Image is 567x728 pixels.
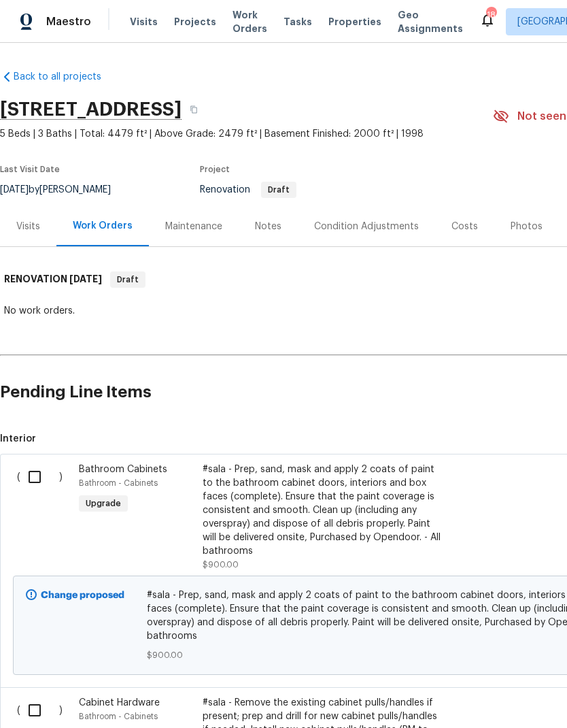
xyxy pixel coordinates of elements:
[200,165,230,173] span: Project
[233,8,267,35] span: Work Orders
[486,8,496,22] div: 18
[182,97,206,122] button: Copy Address
[398,8,463,35] span: Geo Assignments
[130,15,158,29] span: Visits
[174,15,216,29] span: Projects
[69,274,102,284] span: [DATE]
[4,271,102,288] h6: RENOVATION
[283,17,312,27] span: Tasks
[328,15,381,29] span: Properties
[314,220,419,233] div: Condition Adjustments
[79,698,160,708] span: Cabinet Hardware
[79,479,158,487] span: Bathroom - Cabinets
[511,220,543,233] div: Photos
[200,185,296,195] span: Renovation
[451,220,478,233] div: Costs
[203,561,239,569] span: $900.00
[111,273,144,286] span: Draft
[80,497,126,510] span: Upgrade
[13,459,75,576] div: ( )
[46,15,91,29] span: Maestro
[262,186,295,194] span: Draft
[73,219,133,233] div: Work Orders
[16,220,40,233] div: Visits
[79,465,167,474] span: Bathroom Cabinets
[255,220,281,233] div: Notes
[79,712,158,721] span: Bathroom - Cabinets
[41,591,124,600] b: Change proposed
[203,463,442,558] div: #sala - Prep, sand, mask and apply 2 coats of paint to the bathroom cabinet doors, interiors and ...
[165,220,222,233] div: Maintenance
